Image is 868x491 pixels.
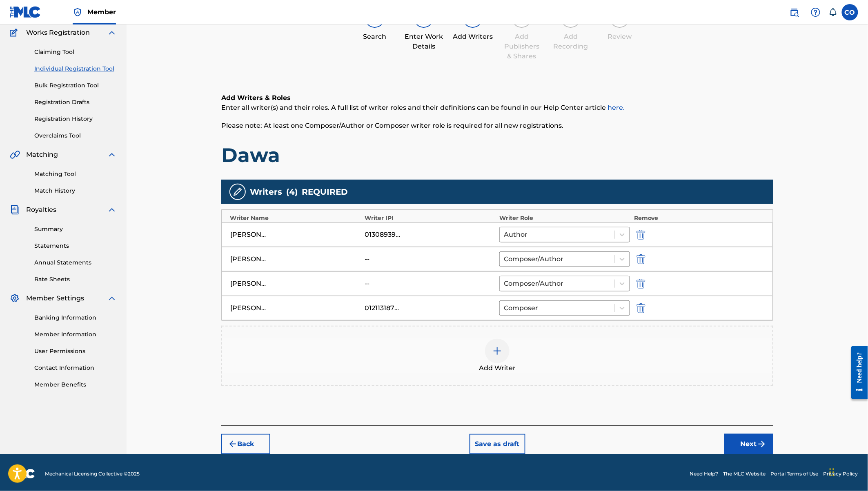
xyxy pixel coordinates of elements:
img: help [811,7,821,17]
a: Matching Tool [34,170,117,178]
a: Banking Information [34,313,117,322]
img: Works Registration [10,28,20,38]
span: Enter all writer(s) and their roles. A full list of writer roles and their definitions can be fou... [221,104,625,111]
a: Public Search [786,4,803,20]
a: The MLC Website [723,470,766,478]
div: Writer Name [230,214,361,222]
img: expand [107,293,117,303]
div: Help [808,4,824,20]
button: Next [724,434,773,454]
div: Writer Role [499,214,630,222]
a: Bulk Registration Tool [34,81,117,90]
div: Drag [830,460,835,484]
img: writers [233,187,243,197]
div: Search [354,32,395,42]
img: Royalties [10,205,20,215]
span: Member Settings [26,293,84,303]
img: 12a2ab48e56ec057fbd8.svg [637,303,645,313]
img: expand [107,150,117,160]
a: Registration History [34,115,117,123]
h6: Add Writers & Roles [221,93,773,103]
a: Rate Sheets [34,275,117,284]
img: expand [107,205,117,215]
div: Enter Work Details [403,32,444,51]
a: Annual Statements [34,258,117,267]
a: Claiming Tool [34,48,117,56]
div: Add Publishers & Shares [501,32,542,61]
img: 12a2ab48e56ec057fbd8.svg [637,254,645,264]
div: User Menu [842,4,858,20]
iframe: Chat Widget [827,452,868,491]
a: Registration Drafts [34,98,117,107]
img: search [790,7,799,17]
span: ( 4 ) [286,186,298,198]
span: Writers [250,186,282,198]
a: here. [608,104,625,111]
div: Notifications [829,8,837,16]
img: MLC Logo [10,6,41,18]
span: Add Writer [479,363,516,373]
a: Portal Terms of Use [771,470,819,478]
a: Member Benefits [34,380,117,389]
h1: Dawa [221,143,773,167]
div: Writer IPI [365,214,495,222]
span: Please note: At least one Composer/Author or Composer writer role is required for all new registr... [221,122,563,129]
span: Member [87,7,116,17]
span: REQUIRED [302,186,348,198]
img: Member Settings [10,293,20,303]
img: expand [107,28,117,38]
a: Match History [34,187,117,195]
a: Privacy Policy [823,470,858,478]
img: add [492,346,502,356]
button: Back [221,434,270,454]
img: Matching [10,150,20,160]
a: Contact Information [34,364,117,372]
div: Remove [634,214,765,222]
a: Overclaims Tool [34,131,117,140]
img: Top Rightsholder [73,7,82,17]
a: Summary [34,225,117,233]
img: 12a2ab48e56ec057fbd8.svg [637,279,645,289]
span: Works Registration [26,28,90,38]
a: Member Information [34,330,117,339]
a: Individual Registration Tool [34,64,117,73]
button: Save as draft [470,434,525,454]
span: Matching [26,150,58,160]
a: User Permissions [34,347,117,355]
div: Add Recording [550,32,591,51]
img: f7272a7cc735f4ea7f67.svg [757,439,767,449]
img: 12a2ab48e56ec057fbd8.svg [637,230,645,240]
a: Need Help? [690,470,719,478]
div: Review [599,32,640,42]
span: Royalties [26,205,56,215]
iframe: Resource Center [845,340,868,406]
img: 7ee5dd4eb1f8a8e3ef2f.svg [228,439,238,449]
a: Statements [34,242,117,250]
div: Add Writers [452,32,493,42]
span: Mechanical Licensing Collective © 2025 [45,470,140,478]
